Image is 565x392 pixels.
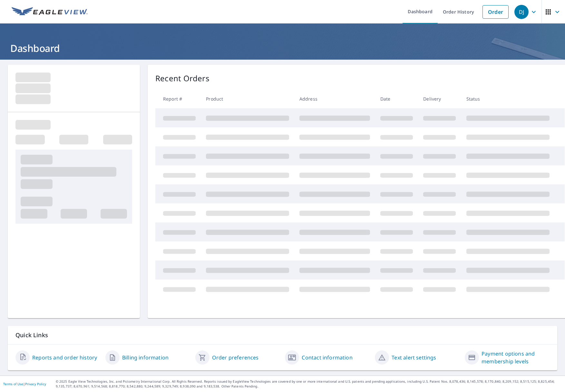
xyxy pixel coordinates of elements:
[418,89,461,108] th: Delivery
[392,354,436,361] a: Text alert settings
[3,382,23,386] a: Terms of Use
[25,382,46,386] a: Privacy Policy
[15,331,550,339] p: Quick Links
[302,354,352,361] a: Contact information
[56,379,562,389] p: © 2025 Eagle View Technologies, Inc. and Pictometry International Corp. All Rights Reserved. Repo...
[482,5,509,19] a: Order
[212,354,259,361] a: Order preferences
[122,354,169,361] a: Billing information
[32,354,97,361] a: Reports and order history
[514,5,529,19] div: DJ
[155,73,209,84] p: Recent Orders
[3,382,46,386] p: |
[461,89,555,108] th: Status
[201,89,294,108] th: Product
[155,89,201,108] th: Report #
[294,89,375,108] th: Address
[482,350,550,365] a: Payment options and membership levels
[8,42,557,55] h1: Dashboard
[12,7,88,17] img: EV Logo
[375,89,418,108] th: Date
